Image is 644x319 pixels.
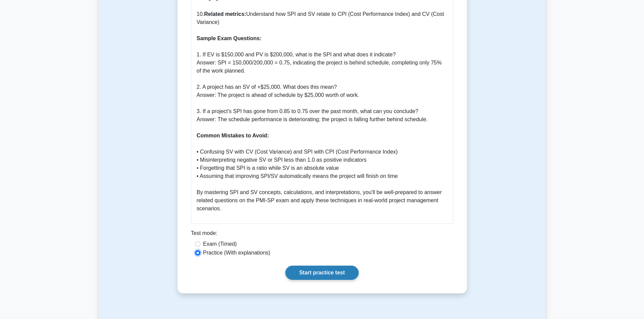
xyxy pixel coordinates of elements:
b: Sample Exam Questions: [197,35,262,41]
a: Start practice test [285,266,359,280]
div: Test mode: [191,229,453,240]
b: Related metrics: [204,11,246,17]
label: Exam (Timed) [203,240,237,248]
b: Common Mistakes to Avoid: [197,133,269,138]
label: Practice (With explanations) [203,249,270,257]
